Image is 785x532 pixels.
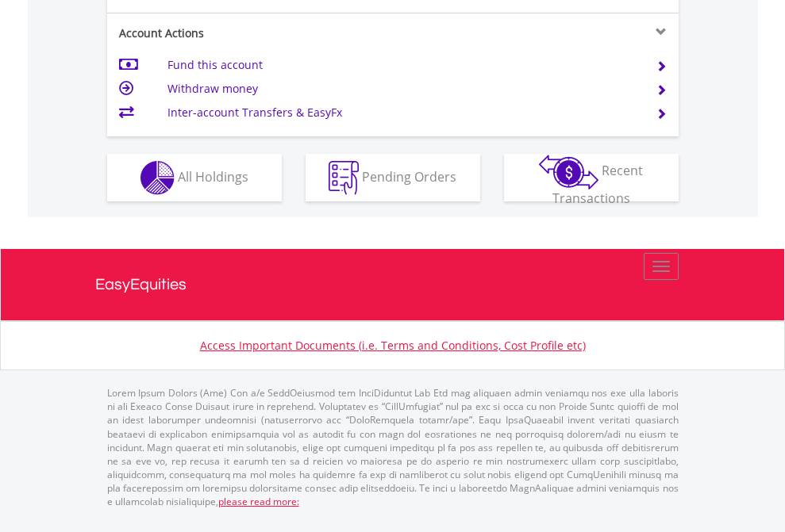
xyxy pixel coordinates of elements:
[167,77,637,101] td: Withdraw money
[167,101,637,124] td: Inter-account Transfers & EasyFx
[107,25,393,41] div: Account Actions
[200,338,586,353] a: Access Important Documents (i.e. Terms and Conditions, Cost Profile etc)
[140,161,175,195] img: holdings-wht.png
[539,155,598,189] img: transactions-zar-wht.png
[95,249,691,320] a: EasyEquities
[107,154,282,201] button: All Holdings
[362,167,456,185] span: Pending Orders
[306,154,480,201] button: Pending Orders
[218,495,299,508] a: please read more:
[329,161,359,195] img: pending_instructions-wht.png
[504,154,679,201] button: Recent Transactions
[178,167,248,185] span: All Holdings
[107,386,679,508] p: Lorem Ipsum Dolors (Ame) Con a/e SeddOeiusmod tem InciDiduntut Lab Etd mag aliquaen admin veniamq...
[167,53,637,77] td: Fund this account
